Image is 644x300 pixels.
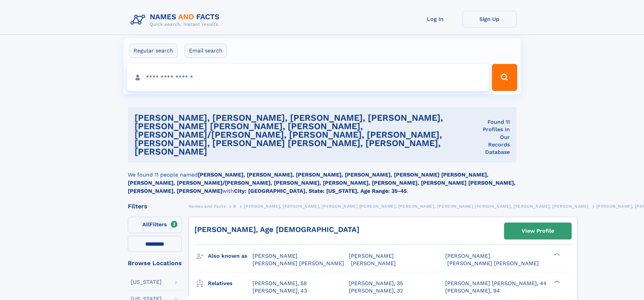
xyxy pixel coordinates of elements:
span: All [142,221,149,228]
a: Names and Facts [189,202,226,210]
span: [PERSON_NAME] [445,253,490,259]
span: [PERSON_NAME] [253,253,297,259]
label: Filters [128,217,182,233]
h3: Also known as [208,250,253,262]
a: [PERSON_NAME], 94 [445,287,500,295]
div: Filters [128,203,182,209]
div: Browse Locations [128,260,182,266]
h1: [PERSON_NAME], [PERSON_NAME], [PERSON_NAME], [PERSON_NAME], [PERSON_NAME] [PERSON_NAME], [PERSON_... [135,114,478,156]
a: Sign Up [462,11,517,27]
b: City: [GEOGRAPHIC_DATA], State: [US_STATE], Age Range: 35-45 [234,188,407,194]
button: Search Button [492,64,517,91]
a: [PERSON_NAME], 32 [349,287,403,295]
span: B [233,204,236,209]
input: search input [127,64,489,91]
span: [PERSON_NAME] [PERSON_NAME] [253,260,344,267]
span: [PERSON_NAME], [PERSON_NAME], [PERSON_NAME] [PERSON_NAME], [PERSON_NAME], [PERSON_NAME] [PERSON_N... [244,204,589,209]
div: We found 11 people named with . [128,163,517,195]
a: [PERSON_NAME], Age [DEMOGRAPHIC_DATA] [194,225,359,234]
div: Found 11 Profiles In Our Records Database [478,118,510,156]
img: Logo Names and Facts [128,11,225,29]
div: ❯ [552,280,560,284]
span: [PERSON_NAME] [349,253,394,259]
a: [PERSON_NAME], 58 [253,280,307,287]
a: [PERSON_NAME] [PERSON_NAME], 44 [445,280,547,287]
a: Log In [408,11,462,27]
a: B [233,202,236,210]
label: Regular search [129,44,177,58]
span: [PERSON_NAME] [351,260,396,267]
a: View Profile [504,223,571,239]
div: ❯ [552,252,560,257]
span: [PERSON_NAME] [PERSON_NAME] [447,260,539,267]
div: [US_STATE] [131,279,162,285]
div: View Profile [522,223,554,239]
a: [PERSON_NAME], 43 [253,287,307,295]
label: Email search [185,44,227,58]
h3: Relatives [208,278,253,289]
b: [PERSON_NAME], [PERSON_NAME], [PERSON_NAME], [PERSON_NAME], [PERSON_NAME] [PERSON_NAME], [PERSON_... [128,171,516,194]
a: [PERSON_NAME], 35 [349,280,403,287]
a: [PERSON_NAME], [PERSON_NAME], [PERSON_NAME] [PERSON_NAME], [PERSON_NAME], [PERSON_NAME] [PERSON_N... [244,202,589,210]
